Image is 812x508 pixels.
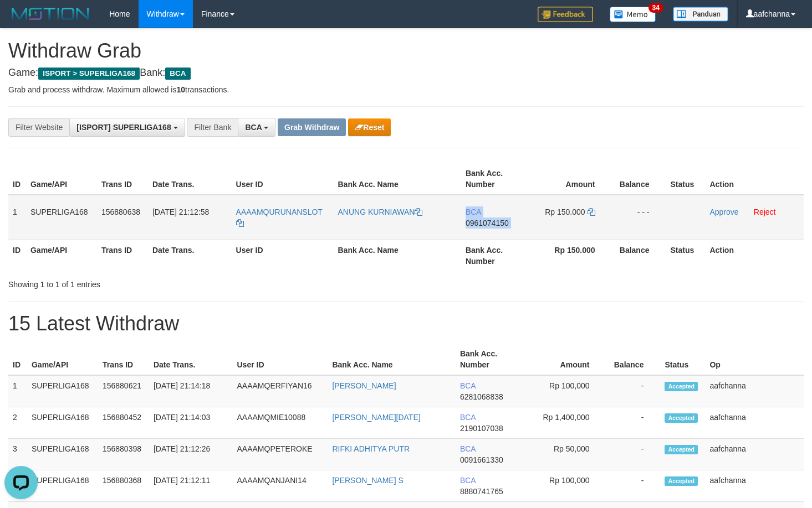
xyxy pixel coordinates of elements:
th: Balance [612,240,666,271]
th: User ID [232,163,334,195]
h4: Game: Bank: [8,68,804,79]
th: Bank Acc. Number [461,163,530,195]
span: Copy 8880741765 to clipboard [460,487,503,496]
th: Bank Acc. Name [328,344,455,375]
th: Amount [530,163,612,195]
th: Bank Acc. Number [461,240,530,271]
span: Accepted [665,413,698,423]
span: Accepted [665,445,698,454]
td: [DATE] 21:12:26 [149,439,233,470]
th: Status [666,163,705,195]
span: [ISPORT] SUPERLIGA168 [76,123,171,132]
th: Date Trans. [149,344,233,375]
span: 34 [648,3,663,13]
span: Copy 0091661330 to clipboard [460,455,503,464]
span: BCA [460,476,476,485]
th: ID [8,344,27,375]
span: BCA [245,123,262,132]
td: - [606,407,661,439]
td: 156880621 [98,375,149,407]
td: 1 [8,375,27,407]
span: AAAAMQURUNANSLOT [236,208,323,216]
a: Reject [754,208,776,216]
th: ID [8,163,26,195]
th: Date Trans. [148,163,232,195]
span: Copy 6281068838 to clipboard [460,392,503,401]
td: SUPERLIGA168 [27,439,98,470]
a: [PERSON_NAME] S [332,476,403,485]
span: BCA [460,413,476,422]
td: aafchanna [705,470,804,502]
td: Rp 100,000 [524,375,606,407]
td: 156880368 [98,470,149,502]
td: 1 [8,195,26,240]
button: Open LiveChat chat widget [4,4,38,38]
td: aafchanna [705,439,804,470]
td: Rp 50,000 [524,439,606,470]
a: Approve [709,208,738,216]
td: AAAAMQERFIYAN16 [232,375,328,407]
th: Status [666,240,705,271]
span: Accepted [665,382,698,391]
button: Grab Withdraw [278,118,346,136]
th: Game/API [26,163,97,195]
td: SUPERLIGA168 [26,195,97,240]
td: - [606,439,661,470]
th: Rp 150.000 [530,240,612,271]
td: 2 [8,407,27,439]
td: [DATE] 21:14:18 [149,375,233,407]
td: - [606,470,661,502]
p: Grab and process withdraw. Maximum allowed is transactions. [8,84,804,95]
td: 156880398 [98,439,149,470]
span: 156880638 [101,208,140,216]
img: Feedback.jpg [538,7,593,22]
th: User ID [232,240,334,271]
th: Op [705,344,804,375]
th: Date Trans. [148,240,232,271]
th: Bank Acc. Number [456,344,524,375]
td: aafchanna [705,375,804,407]
td: Rp 1,400,000 [524,407,606,439]
td: - - - [612,195,666,240]
th: Bank Acc. Name [333,240,461,271]
th: Trans ID [97,240,148,271]
td: AAAAMQANJANI14 [232,470,328,502]
span: BCA [460,381,476,390]
th: Game/API [27,344,98,375]
button: BCA [238,118,275,137]
th: Game/API [26,240,97,271]
a: AAAAMQURUNANSLOT [236,208,323,227]
a: [PERSON_NAME][DATE] [332,413,420,422]
button: Reset [348,118,391,136]
img: Button%20Memo.svg [610,7,656,22]
strong: 10 [176,85,185,94]
td: [DATE] 21:14:03 [149,407,233,439]
td: AAAAMQPETEROKE [232,439,328,470]
th: Amount [524,344,606,375]
th: ID [8,240,26,271]
span: Copy 0961074150 to clipboard [466,219,509,227]
td: [DATE] 21:12:11 [149,470,233,502]
div: Filter Bank [187,118,238,137]
th: Status [660,344,705,375]
a: Copy 150000 to clipboard [588,208,595,216]
th: Trans ID [97,163,148,195]
span: BCA [165,68,190,80]
th: Balance [612,163,666,195]
th: Action [705,163,804,195]
th: Action [705,240,804,271]
td: 156880452 [98,407,149,439]
td: SUPERLIGA168 [27,470,98,502]
h1: 15 Latest Withdraw [8,313,804,335]
span: ISPORT > SUPERLIGA168 [38,68,140,80]
span: Accepted [665,476,698,486]
span: [DATE] 21:12:58 [152,208,209,216]
td: AAAAMQMIE10088 [232,407,328,439]
a: ANUNG KURNIAWAN [338,208,422,216]
th: Balance [606,344,661,375]
h1: Withdraw Grab [8,40,804,62]
img: panduan.png [673,7,728,22]
th: Bank Acc. Name [333,163,461,195]
span: BCA [460,444,476,453]
button: [ISPORT] SUPERLIGA168 [69,118,185,137]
